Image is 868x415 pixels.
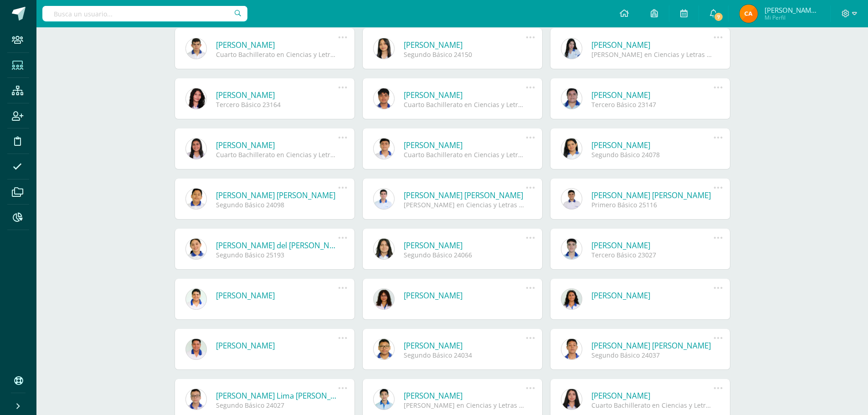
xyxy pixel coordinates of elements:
[404,50,526,59] div: Segundo Básico 24150
[216,90,339,100] a: [PERSON_NAME]
[591,190,714,200] a: [PERSON_NAME] [PERSON_NAME]
[591,290,714,301] a: [PERSON_NAME]
[591,351,714,359] div: Segundo Básico 24037
[216,290,339,301] a: [PERSON_NAME]
[216,251,339,259] div: Segundo Básico 25193
[591,140,714,150] a: [PERSON_NAME]
[404,240,526,251] a: [PERSON_NAME]
[404,290,526,301] a: [PERSON_NAME]
[404,401,526,410] div: [PERSON_NAME] en Ciencias y Letras 24060
[216,100,339,109] div: Tercero Básico 23164
[404,190,526,200] a: [PERSON_NAME] [PERSON_NAME]
[591,100,714,109] div: Tercero Básico 23147
[591,150,714,159] div: Segundo Básico 24078
[404,390,526,401] a: [PERSON_NAME]
[591,200,714,209] div: Primero Básico 25116
[714,12,724,22] span: 7
[404,140,526,150] a: [PERSON_NAME]
[404,100,526,109] div: Cuarto Bachillerato en Ciencias y Letras 25098
[216,190,339,200] a: [PERSON_NAME] [PERSON_NAME]
[765,14,819,21] span: Mi Perfil
[591,340,714,351] a: [PERSON_NAME] [PERSON_NAME]
[216,340,339,351] a: [PERSON_NAME]
[404,251,526,259] div: Segundo Básico 24066
[591,40,714,50] a: [PERSON_NAME]
[216,200,339,209] div: Segundo Básico 24098
[765,5,819,15] span: [PERSON_NAME] Santiago [PERSON_NAME]
[216,401,339,410] div: Segundo Básico 24027
[404,340,526,351] a: [PERSON_NAME]
[740,5,758,23] img: af9f1233f962730253773e8543f9aabb.png
[591,390,714,401] a: [PERSON_NAME]
[216,140,339,150] a: [PERSON_NAME]
[591,90,714,100] a: [PERSON_NAME]
[591,50,714,59] div: [PERSON_NAME] en Ciencias y Letras 21008
[591,251,714,259] div: Tercero Básico 23027
[591,401,714,410] div: Cuarto Bachillerato en Ciencias y Letras 22050
[42,6,247,21] input: Busca un usuario...
[216,240,339,251] a: [PERSON_NAME] del [PERSON_NAME]
[404,40,526,50] a: [PERSON_NAME]
[404,200,526,209] div: [PERSON_NAME] en Ciencias y Letras 24132
[404,150,526,159] div: Cuarto Bachillerato en Ciencias y Letras 25106
[216,50,339,59] div: Cuarto Bachillerato en Ciencias y Letras 25194
[404,90,526,100] a: [PERSON_NAME]
[216,40,339,50] a: [PERSON_NAME]
[216,390,339,401] a: [PERSON_NAME] Lima [PERSON_NAME]
[404,351,526,359] div: Segundo Básico 24034
[591,240,714,251] a: [PERSON_NAME]
[216,150,339,159] div: Cuarto Bachillerato en Ciencias y Letras 22125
